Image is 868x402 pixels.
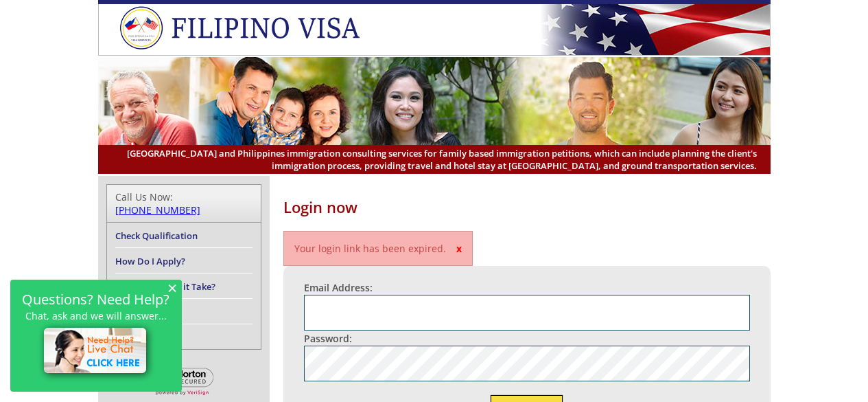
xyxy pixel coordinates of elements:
a: How Do I Apply? [115,255,185,267]
a: Check Qualification [115,230,198,242]
img: live-chat-icon.png [38,322,155,382]
h1: Login now [283,197,771,217]
label: Password: [304,332,352,345]
a: [PHONE_NUMBER] [115,203,200,216]
span: x [456,242,462,255]
div: Call Us Now: [115,190,253,216]
label: Email Address: [304,281,373,294]
h2: Questions? Need Help? [17,293,175,305]
p: Your login link has been expired. [283,231,473,266]
span: × [167,282,177,293]
span: [GEOGRAPHIC_DATA] and Philippines immigration consulting services for family based immigration pe... [112,147,757,172]
p: Chat, ask and we will answer... [17,310,175,322]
